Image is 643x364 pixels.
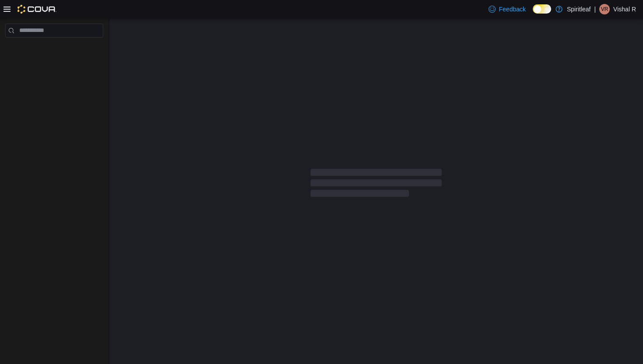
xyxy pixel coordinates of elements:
[533,4,551,14] input: Dark Mode
[599,4,610,14] div: Vishal R
[594,4,596,14] p: |
[311,171,442,199] span: Loading
[17,5,56,14] img: Cova
[485,0,529,18] a: Feedback
[613,4,636,14] p: Vishal R
[5,39,103,60] nav: Complex example
[499,5,526,14] span: Feedback
[567,4,591,14] p: Spiritleaf
[601,4,608,14] span: VR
